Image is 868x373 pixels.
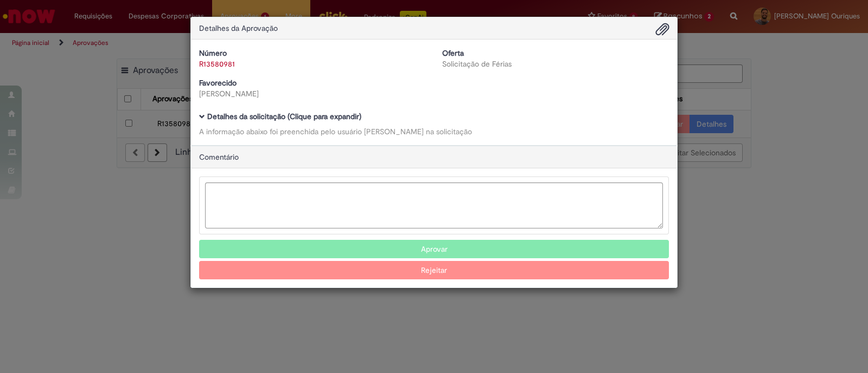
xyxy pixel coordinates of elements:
button: Rejeitar [199,261,669,279]
b: Número [199,48,227,58]
span: Comentário [199,152,239,162]
h5: Detalhes da solicitação (Clique para expandir) [199,113,669,121]
b: Favorecido [199,78,237,88]
span: Detalhes da Aprovação [199,23,278,33]
div: Solicitação de Férias [442,58,669,69]
b: Oferta [442,48,464,58]
div: [PERSON_NAME] [199,88,426,99]
b: Detalhes da solicitação (Clique para expandir) [207,112,361,121]
a: R13580981 [199,59,235,69]
button: Aprovar [199,240,669,258]
div: A informação abaixo foi preenchida pelo usuário [PERSON_NAME] na solicitação [199,126,669,137]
